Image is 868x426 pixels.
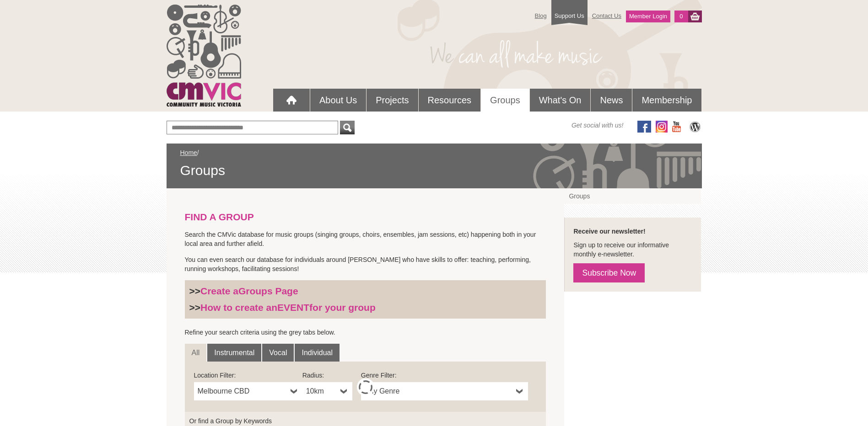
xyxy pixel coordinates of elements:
a: Groups [564,188,701,204]
a: 10km [302,382,352,400]
p: Refine your search criteria using the grey tabs below. [185,328,546,337]
span: Get social with us! [571,121,624,130]
p: Sign up to receive our informative monthly e-newsletter. [573,240,692,259]
a: Create aGroups Page [200,286,298,296]
a: Projects [367,89,418,112]
a: Membership [632,89,701,112]
a: What's On [530,89,591,112]
a: Any Genre [361,382,528,400]
span: Melbourne CBD [198,386,287,397]
label: Or find a Group by Keywords [189,416,542,426]
a: 0 [674,11,688,22]
a: Individual [295,344,340,362]
label: Location Filter: [194,371,302,380]
p: Search the CMVic database for music groups (singing groups, choirs, ensembles, jam sessions, etc)... [185,230,546,248]
a: Melbourne CBD [194,382,302,400]
a: About Us [310,89,366,112]
a: News [591,89,632,112]
h3: >> [189,302,542,314]
div: / [180,148,688,179]
a: Blog [530,8,551,24]
a: Member Login [626,11,670,22]
a: Groups [481,89,529,112]
span: Any Genre [365,386,512,397]
img: CMVic Blog [688,121,702,133]
span: 10km [306,386,337,397]
a: Vocal [262,344,294,362]
a: Instrumental [207,344,261,362]
a: Home [180,149,197,156]
strong: Receive our newsletter! [573,228,645,235]
a: Resources [419,89,481,112]
a: Subscribe Now [573,263,645,282]
a: Contact Us [588,8,626,24]
a: How to create anEVENTfor your group [200,302,376,313]
span: Groups [180,162,688,179]
h3: >> [189,285,542,297]
a: All [185,344,207,362]
strong: FIND A GROUP [185,212,254,222]
img: icon-instagram.png [656,121,668,133]
label: Genre Filter: [361,371,528,380]
img: cmvic_logo.png [167,5,241,106]
strong: Groups Page [238,286,298,296]
strong: EVENT [277,302,309,313]
label: Radius: [302,371,352,380]
p: You can even search our database for individuals around [PERSON_NAME] who have skills to offer: t... [185,255,546,273]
